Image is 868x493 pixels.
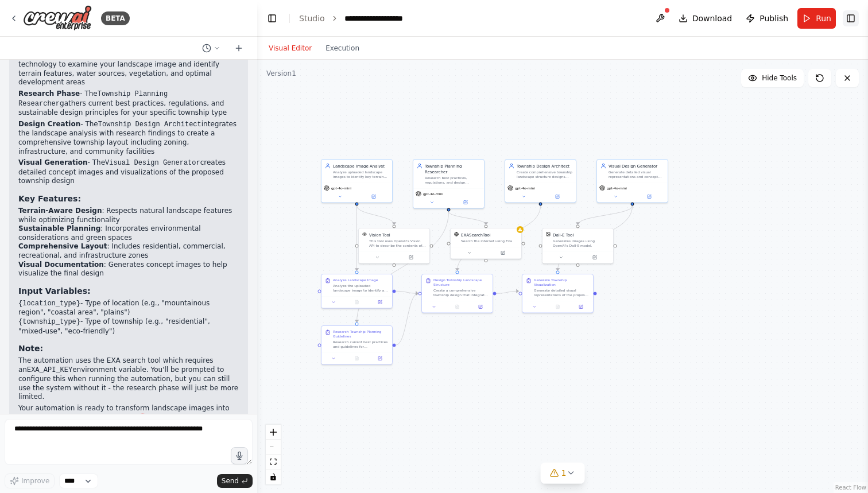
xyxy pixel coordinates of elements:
span: Improve [21,476,49,486]
button: Start a new chat [230,41,248,55]
strong: Visual Generation [18,158,88,166]
div: Analyze the uploaded landscape image to identify and document key features including: topography ... [333,284,389,293]
span: gpt-4o-mini [331,186,351,191]
strong: Visual Documentation [18,261,104,269]
div: Research current best practices and guidelines for {township_type} township development including... [333,340,389,349]
div: EXASearchTool [461,232,491,238]
button: Open in side panel [358,193,390,200]
img: Logo [23,5,92,31]
div: Generates images using OpenAI's Dall-E model. [553,239,610,248]
g: Edge from 31f49b10-ad78-417a-8467-17deba8b7585 to e4351c84-5c52-42a8-86bf-6fdc50295889 [497,288,519,296]
button: fit view [266,455,281,469]
g: Edge from b15bb1ab-5a4f-43f6-9c1c-7aae13763cba to 59769789-32fd-4955-909a-c3b556c9bb0c [354,212,452,323]
div: Vision Tool [369,232,390,238]
strong: Design Creation [18,120,80,128]
g: Edge from ebb2cbb1-9e79-4028-b3a0-a3f32f00008e to 6f585238-f999-4388-9dc1-2550b6b1b60a [575,206,635,225]
strong: Sustainable Planning [18,224,100,232]
span: Run [816,13,831,24]
g: Edge from e860309c-f05a-4ec1-b6a0-9ba1a6839d79 to 31f49b10-ad78-417a-8467-17deba8b7585 [455,206,544,271]
button: Open in side panel [579,254,611,261]
li: : Incorporates environmental considerations and green spaces [18,224,239,242]
div: Generate Township Visualization [534,278,590,287]
a: React Flow attribution [835,484,866,491]
div: Design Township Landscape StructureCreate a comprehensive township design that integrates the lan... [421,274,493,313]
code: Visual Design Generator [105,159,200,167]
div: Township Design ArchitectCreate comprehensive township landscape structure designs that integrate... [505,159,576,203]
button: Open in side panel [471,304,490,310]
li: : Includes residential, commercial, recreational, and infrastructure zones [18,242,239,260]
button: Download [674,8,737,29]
a: Studio [299,14,325,23]
div: Landscape Image Analyst [333,163,389,169]
img: DallETool [546,232,551,236]
button: Open in side panel [487,250,520,257]
button: Click to speak your automation idea [231,447,248,464]
g: Edge from b15bb1ab-5a4f-43f6-9c1c-7aae13763cba to 3311a713-92ad-4fd8-95a5-1d214641019d [446,212,489,225]
li: - Type of location (e.g., "mountainous region", "coastal area", "plains") [18,299,239,317]
div: Generate Township VisualizationGenerate detailed visual representations of the proposed township ... [522,274,594,313]
button: Show right sidebar [843,10,859,26]
div: Township Design Architect [517,163,572,169]
button: No output available [545,304,569,310]
strong: Input Variables: [18,286,91,296]
div: Generate detailed visual representations and concept images of the proposed township design, crea... [609,170,664,179]
p: - The uses AI vision technology to examine your landscape image and identify terrain features, wa... [18,51,239,87]
img: EXASearchTool [454,232,459,236]
button: Run [797,8,836,29]
nav: breadcrumb [299,13,426,24]
button: toggle interactivity [266,469,281,484]
button: Hide left sidebar [264,10,280,26]
code: Township Design Architect [98,121,201,129]
div: Research best practices, regulations, and design principles for {township_type} township developm... [425,176,480,185]
strong: Note: [18,344,43,353]
button: Visual Editor [262,41,319,55]
div: Version 1 [266,69,296,78]
g: Edge from 0248ee61-af38-4a37-b24a-6c21a0178f3f to d45d26a8-ebfb-48c6-8ac0-570088c9d3e6 [354,206,397,225]
button: Open in side panel [370,355,390,362]
span: Publish [759,13,788,24]
li: - Type of township (e.g., "residential", "mixed-use", "eco-friendly") [18,317,239,336]
p: - The integrates the landscape analysis with research findings to create a comprehensive township... [18,120,239,156]
div: Design Township Landscape Structure [433,278,489,287]
button: Open in side panel [449,199,482,206]
div: Create comprehensive township landscape structure designs that integrate landscape analysis findi... [517,170,572,179]
p: The automation uses the EXA search tool which requires an environment variable. You'll be prompte... [18,356,239,402]
span: Send [222,476,239,486]
code: Township Planning Researcher [18,90,168,108]
g: Edge from ebb2cbb1-9e79-4028-b3a0-a3f32f00008e to e4351c84-5c52-42a8-86bf-6fdc50295889 [555,206,635,271]
button: No output available [445,304,469,310]
span: gpt-4o-mini [515,186,535,191]
button: zoom in [266,425,281,440]
div: DallEToolDall-E ToolGenerates images using OpenAI's Dall-E model. [542,228,614,264]
span: 1 [561,467,567,479]
code: {township_type} [18,318,80,326]
code: EXA_API_KEY [27,366,72,374]
div: EXASearchToolEXASearchToolSearch the internet using Exa [450,228,522,259]
div: This tool uses OpenAI's Vision API to describe the contents of an image. [369,239,426,248]
button: Switch to previous chat [197,41,225,55]
div: Landscape Image AnalystAnalyze uploaded landscape images to identify key terrain features, topogr... [321,159,393,203]
button: No output available [344,299,369,306]
li: : Generates concept images to help visualize the final design [18,261,239,278]
button: Open in side panel [571,304,591,310]
strong: Key Features: [18,194,81,203]
p: - The creates detailed concept images and visualizations of the proposed township design [18,158,239,186]
div: Analyze Landscape ImageAnalyze the uploaded landscape image to identify and document key features... [321,274,393,309]
div: Research Township Planning Guidelines [333,329,389,339]
div: Research Township Planning GuidelinesResearch current best practices and guidelines for {township... [321,325,393,365]
div: Analyze Landscape Image [333,278,378,282]
span: Download [692,13,733,24]
li: : Respects natural landscape features while optimizing functionality [18,207,239,224]
div: Township Planning ResearcherResearch best practices, regulations, and design principles for {town... [413,159,485,209]
p: - The gathers current best practices, regulations, and sustainable design principles for your spe... [18,90,239,118]
button: No output available [344,355,369,362]
button: Open in side panel [541,193,574,200]
g: Edge from 59769789-32fd-4955-909a-c3b556c9bb0c to 31f49b10-ad78-417a-8467-17deba8b7585 [396,290,418,348]
button: Open in side panel [370,299,390,306]
img: VisionTool [362,232,367,236]
strong: Terrain-Aware Design [18,207,102,215]
div: VisionToolVision ToolThis tool uses OpenAI's Vision API to describe the contents of an image. [358,228,430,264]
p: Your automation is ready to transform landscape images into comprehensive township designs! 🎯 [18,404,239,422]
div: Search the internet using Exa [461,239,518,243]
div: Dall-E Tool [553,232,573,238]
